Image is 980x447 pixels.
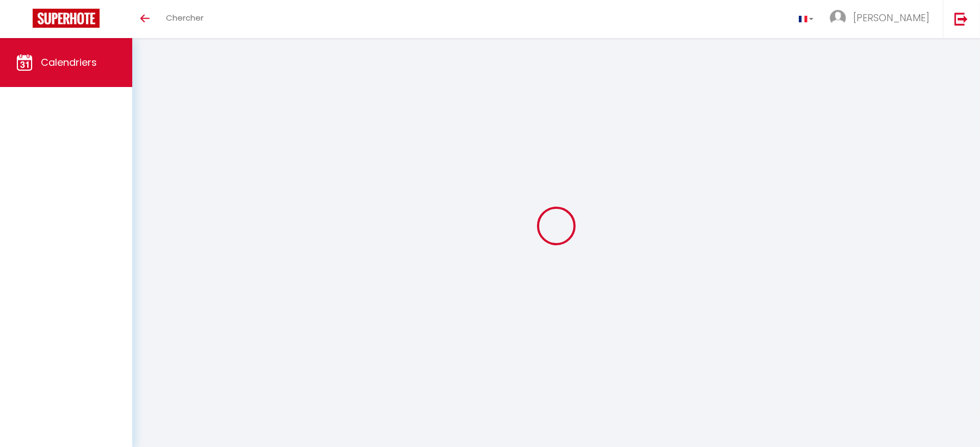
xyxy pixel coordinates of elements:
[41,55,97,69] span: Calendriers
[166,12,204,23] span: Chercher
[853,11,929,24] span: [PERSON_NAME]
[33,9,100,28] img: Super Booking
[830,10,846,26] img: ...
[954,12,968,26] img: logout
